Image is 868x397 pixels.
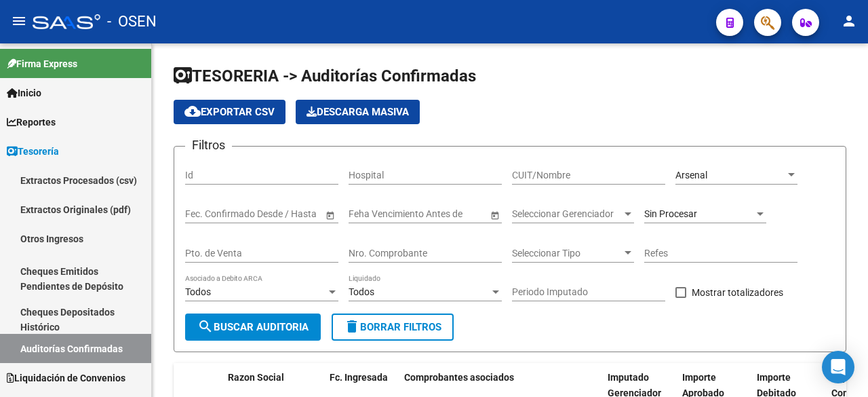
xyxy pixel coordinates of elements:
input: Fecha fin [246,208,313,220]
span: Firma Express [7,56,77,71]
span: Arsenal [675,170,707,181]
span: Buscar Auditoria [197,321,309,333]
button: Borrar Filtros [332,314,454,341]
span: Comprobantes asociados [404,372,514,383]
button: Exportar CSV [174,100,285,124]
span: Borrar Filtros [344,321,441,333]
span: TESORERIA -> Auditorías Confirmadas [174,67,476,86]
span: Todos [349,286,374,297]
span: Descarga Masiva [307,106,409,118]
app-download-masive: Descarga masiva de comprobantes (adjuntos) [296,100,420,124]
span: Tesorería [7,144,59,159]
mat-icon: delete [344,318,360,335]
button: Buscar Auditoria [185,314,321,341]
span: Reportes [7,115,56,130]
button: Open calendar [323,208,337,222]
mat-icon: search [197,318,214,335]
span: Mostrar totalizadores [692,284,783,301]
mat-icon: menu [11,13,27,29]
div: Open Intercom Messenger [822,351,854,383]
span: Exportar CSV [184,106,275,118]
button: Descarga Masiva [296,100,420,124]
button: Open calendar [488,208,502,222]
mat-icon: cloud_download [184,103,201,119]
h3: Filtros [185,136,232,155]
span: Razon Social [228,372,284,383]
span: Inicio [7,86,41,100]
span: Sin Procesar [644,208,697,219]
span: Seleccionar Gerenciador [512,208,622,220]
span: - OSEN [107,7,157,37]
span: Fc. Ingresada [330,372,388,383]
span: Todos [185,286,211,297]
input: Fecha inicio [185,208,235,220]
span: Seleccionar Tipo [512,248,622,259]
span: Liquidación de Convenios [7,371,125,385]
mat-icon: person [841,13,857,29]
